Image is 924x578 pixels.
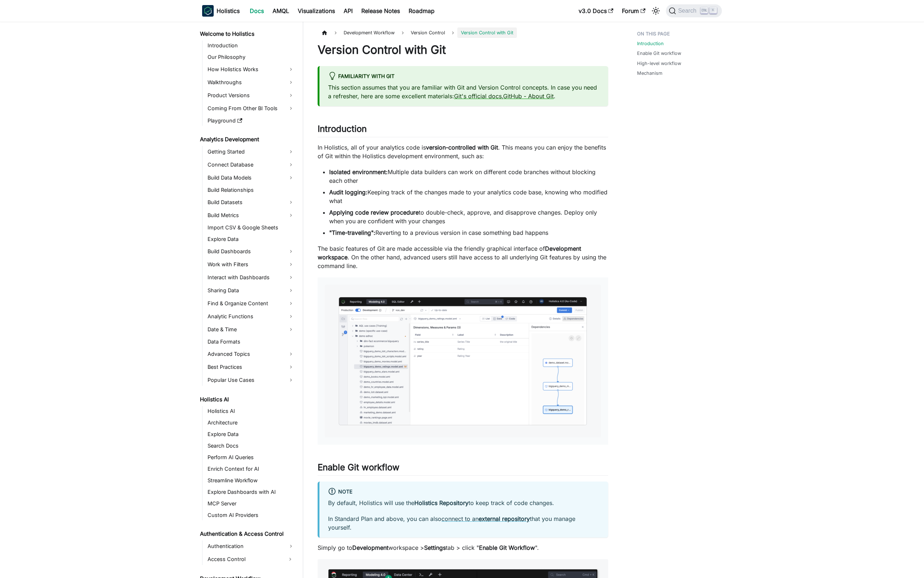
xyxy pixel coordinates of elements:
[205,475,297,486] a: Streamline Workflow
[441,515,530,522] a: connect to anexternal repository
[205,510,297,520] a: Custom AI Providers
[205,172,297,184] a: Build Data Models
[205,77,297,88] a: Walkthroughs
[318,462,608,476] h2: Enable Git workflow
[205,40,297,51] a: Introduction
[352,544,388,551] strong: Development
[329,209,419,216] strong: Applying code review procedure
[479,544,535,551] strong: Enable Git Workflow
[205,246,297,257] a: Build Dashboards
[205,234,297,244] a: Explore Data
[205,64,297,75] a: How Holistics Works
[328,499,600,507] p: By default, Holistics will use the to keep track of code changes.
[205,185,297,195] a: Build Relationships
[318,244,608,270] p: The basic features of Git are made accessible via the friendly graphical interface of . On the ot...
[637,40,664,47] a: Introduction
[217,7,240,15] b: Holistics
[328,83,600,100] p: This section assumes that you are familiar with Git and Version Control concepts. In case you nee...
[357,5,404,17] a: Release Notes
[205,337,297,347] a: Data Formats
[205,324,297,335] a: Date & Time
[205,418,297,428] a: Architecture
[457,27,517,38] span: Version Control with Git
[205,499,297,509] a: MCP Server
[205,540,297,552] a: Authentication
[284,553,297,565] button: Expand sidebar category 'Access Control'
[198,394,297,405] a: Holistics AI
[205,210,297,221] a: Build Metrics
[205,285,297,296] a: Sharing Data
[329,168,388,176] strong: Isolated environment:
[414,499,468,506] strong: Holistics Repository
[205,52,297,62] a: Our Philosophy
[329,188,608,205] li: Keeping track of the changes made to your analytics code base, knowing who modified what
[205,90,297,101] a: Product Versions
[318,27,331,38] a: Home page
[318,124,608,137] h2: Introduction
[205,159,297,171] a: Connect Database
[268,5,293,17] a: AMQL
[318,143,608,160] p: In Holistics, all of your analytics code is . This means you can enjoy the benefits of Git within...
[205,116,297,126] a: Playground
[205,259,297,270] a: Work with Filters
[404,5,439,17] a: Roadmap
[328,487,600,497] div: Note
[195,22,303,578] nav: Docs sidebar
[676,8,701,14] span: Search
[424,544,446,551] strong: Settings
[329,189,367,196] strong: Audit logging:
[637,50,681,57] a: Enable Git workflow
[202,5,240,17] a: HolisticsHolistics
[426,144,498,151] strong: version-controlled with Git
[618,5,650,17] a: Forum
[205,553,284,565] a: Access Control
[503,92,554,100] a: GitHub - About Git
[650,5,662,17] button: Switch between dark and light mode (currently light mode)
[329,208,608,225] li: to double-check, approve, and disapprove changes. Deploy only when you are confident with your ch...
[637,70,662,77] a: Mechanism
[339,5,357,17] a: API
[329,228,608,237] li: Reverting to a previous version in case something bad happens
[205,464,297,474] a: Enrich Context for AI
[205,311,297,322] a: Analytic Functions
[205,348,297,360] a: Advanced Topics
[318,27,608,38] nav: Breadcrumbs
[328,72,600,81] div: Familiarity with Git
[198,529,297,539] a: Authentication & Access Control
[205,103,297,114] a: Coming From Other BI Tools
[205,272,297,283] a: Interact with Dashboards
[293,5,339,17] a: Visualizations
[198,29,297,39] a: Welcome to Holistics
[454,92,502,100] a: Git's official docs
[329,168,608,185] li: Multiple data builders can work on different code branches without blocking each other
[205,223,297,233] a: Import CSV & Google Sheets
[205,406,297,416] a: Holistics AI
[710,7,717,14] kbd: K
[666,4,722,17] button: Search (Ctrl+K)
[245,5,268,17] a: Docs
[205,298,297,309] a: Find & Organize Content
[318,43,608,57] h1: Version Control with Git
[574,5,618,17] a: v3.0 Docs
[205,146,297,158] a: Getting Started
[329,229,375,236] strong: "Time-traveling":
[205,361,297,373] a: Best Practices
[318,543,608,552] p: Simply go to workspace > tab > click " ".
[205,429,297,439] a: Explore Data
[637,60,681,67] a: High-level workflow
[205,197,297,208] a: Build Datasets
[202,5,214,17] img: Holistics
[328,514,600,532] p: In Standard Plan and above, you can also that you manage yourself.
[205,374,297,386] a: Popular Use Cases
[205,452,297,462] a: Perform AI Queries
[198,134,297,144] a: Analytics Development
[340,27,398,38] span: Development Workflow
[407,27,449,38] span: Version Control
[205,487,297,497] a: Explore Dashboards with AI
[205,441,297,451] a: Search Docs
[479,515,530,522] strong: external repository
